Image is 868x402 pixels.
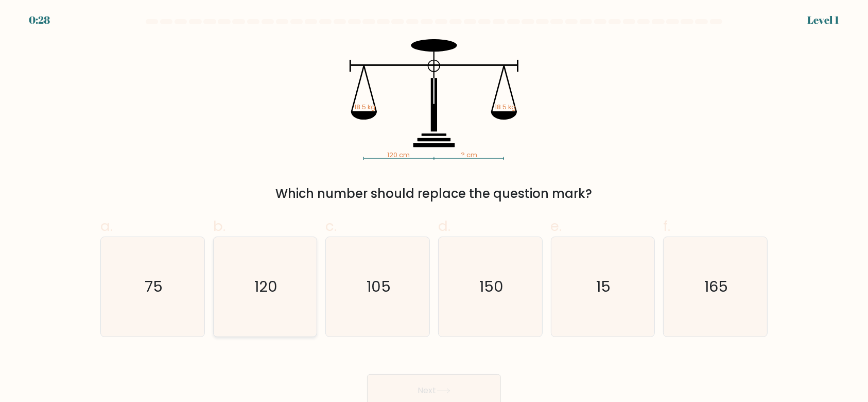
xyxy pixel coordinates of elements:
tspan: 18.5 kg [495,102,516,112]
tspan: ? cm [461,150,477,160]
text: 105 [367,277,391,297]
span: c. [325,216,337,236]
span: e. [551,216,562,236]
text: 75 [145,277,163,297]
div: 0:28 [29,12,50,28]
div: Which number should replace the question mark? [107,185,761,203]
span: d. [438,216,450,236]
span: b. [213,216,225,236]
tspan: 18.5 kg [354,102,375,112]
tspan: 120 cm [387,150,410,160]
text: 165 [705,277,728,297]
text: 120 [254,277,277,297]
span: a. [100,216,113,236]
div: Level 1 [807,12,839,28]
text: 150 [479,277,504,297]
text: 15 [597,277,611,297]
span: f. [663,216,670,236]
